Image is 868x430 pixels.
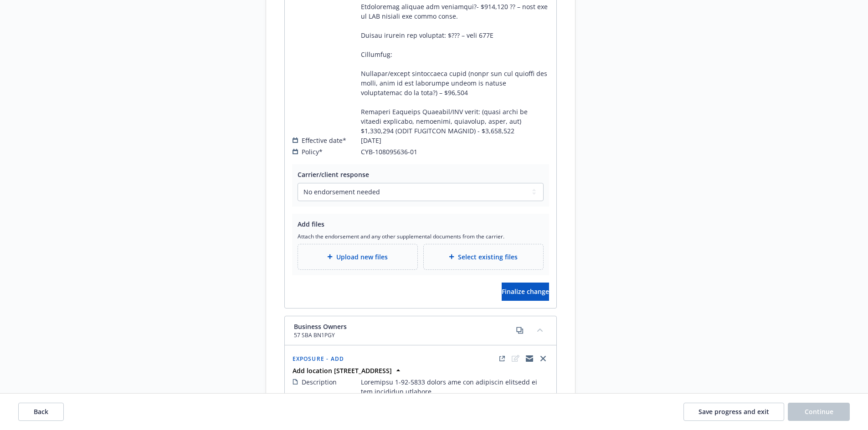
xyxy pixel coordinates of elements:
[423,244,544,270] div: Select existing files
[502,287,549,296] span: Finalize change
[510,353,521,364] span: edit
[285,316,556,345] div: Business Owners57 SBA BN1PGYcopycollapse content
[293,366,392,375] strong: Add location [STREET_ADDRESS]
[302,147,323,157] span: Policy*
[293,355,344,363] span: Exposure - Add
[34,407,48,416] span: Back
[298,244,418,270] div: Upload new files
[524,353,535,364] a: copyLogging
[18,403,64,421] button: Back
[298,170,369,179] span: Carrier/client response
[538,353,549,364] a: close
[805,407,833,416] span: Continue
[361,147,417,157] span: CYB-108095636-01
[302,136,346,145] span: Effective date*
[788,403,850,421] button: Continue
[361,136,381,145] span: [DATE]
[514,325,525,336] a: copy
[294,331,347,339] span: 57 SBA BN1PGY
[458,252,518,262] span: Select existing files
[533,323,547,337] button: collapse content
[683,403,784,421] button: Save progress and exit
[497,353,508,364] a: external
[294,322,347,331] span: Business Owners
[502,283,549,301] button: Finalize change
[298,233,544,240] span: Attach the endorsement and any other supplemental documents from the carrier.
[302,377,337,387] span: Description
[336,252,388,262] span: Upload new files
[298,220,324,228] span: Add files
[699,407,769,416] span: Save progress and exit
